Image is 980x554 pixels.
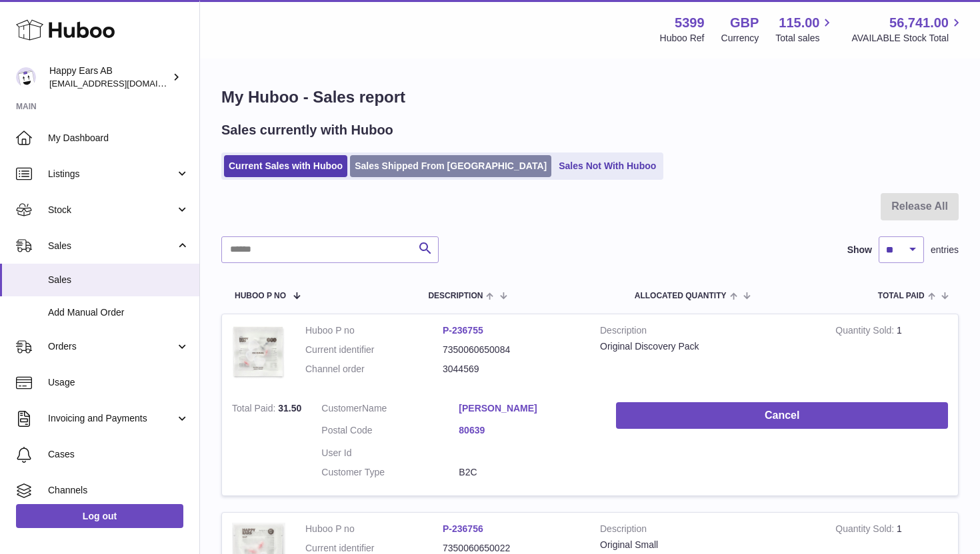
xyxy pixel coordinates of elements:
[232,324,285,379] img: 53991712582217.png
[660,32,705,45] div: Huboo Ref
[600,324,815,340] strong: Description
[931,244,959,256] span: entries
[878,292,925,300] span: Total paid
[635,292,727,300] span: ALLOCATED Quantity
[48,306,189,319] span: Add Manual Order
[48,240,175,252] span: Sales
[232,403,278,417] strong: Total Paid
[775,32,835,45] span: Total sales
[459,424,596,437] a: 80639
[350,155,551,177] a: Sales Shipped From [GEOGRAPHIC_DATA]
[851,14,964,45] a: 56,741.00 AVAILABLE Stock Total
[675,14,705,32] strong: 5399
[730,14,759,32] strong: GBP
[616,402,948,429] button: Cancel
[16,67,36,87] img: 3pl@happyearsearplugs.com
[600,340,815,353] div: Original Discovery Pack
[305,344,443,356] dt: Current identifier
[321,402,459,418] dt: Name
[459,402,596,415] a: [PERSON_NAME]
[775,14,835,45] a: 115.00 Total sales
[428,292,483,300] span: Description
[779,14,819,32] span: 115.00
[835,325,897,339] strong: Quantity Sold
[221,87,959,108] h1: My Huboo - Sales report
[851,32,964,45] span: AVAILABLE Stock Total
[278,403,301,414] span: 31.50
[48,274,189,286] span: Sales
[847,244,872,256] label: Show
[305,324,443,337] dt: Huboo P no
[600,539,815,551] div: Original Small
[48,448,189,461] span: Cases
[49,65,169,90] div: Happy Ears AB
[443,325,483,336] a: P-236755
[49,78,196,89] span: [EMAIL_ADDRESS][DOMAIN_NAME]
[443,344,580,356] dd: 7350060650084
[305,363,443,376] dt: Channel order
[825,314,958,392] td: 1
[48,168,175,180] span: Listings
[721,32,759,45] div: Currency
[600,523,815,539] strong: Description
[48,204,175,216] span: Stock
[48,376,189,389] span: Usage
[48,132,189,144] span: My Dashboard
[835,523,897,537] strong: Quantity Sold
[443,363,580,376] dd: 3044569
[459,466,596,479] dd: B2C
[224,155,347,177] a: Current Sales with Huboo
[48,340,175,353] span: Orders
[321,466,459,479] dt: Customer Type
[48,484,189,497] span: Channels
[235,292,286,300] span: Huboo P no
[221,121,393,139] h2: Sales currently with Huboo
[321,403,362,414] span: Customer
[305,523,443,535] dt: Huboo P no
[889,14,949,32] span: 56,741.00
[48,412,175,425] span: Invoicing and Payments
[321,447,459,459] dt: User Id
[443,523,483,534] a: P-236756
[16,504,183,528] a: Log out
[554,155,661,177] a: Sales Not With Huboo
[321,424,459,440] dt: Postal Code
